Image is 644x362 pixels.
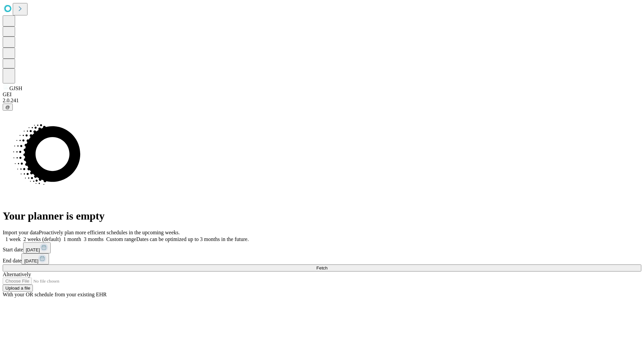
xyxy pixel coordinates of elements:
span: Custom range [106,236,136,242]
span: Proactively plan more efficient schedules in the upcoming weeks. [39,230,180,235]
button: [DATE] [23,242,51,253]
span: With your OR schedule from your existing EHR [3,292,107,297]
h1: Your planner is empty [3,210,641,222]
button: Upload a file [3,285,33,292]
button: @ [3,104,13,111]
div: 2.0.241 [3,98,641,104]
button: Fetch [3,264,641,271]
span: Fetch [316,265,327,270]
span: GJSH [9,85,22,91]
div: GEI [3,92,641,98]
span: Alternatively [3,271,31,277]
span: Dates can be optimized up to 3 months in the future. [136,236,249,242]
span: @ [5,105,10,110]
span: [DATE] [26,247,40,252]
span: 2 weeks (default) [23,236,61,242]
span: Import your data [3,230,39,235]
span: [DATE] [24,258,38,263]
div: Start date [3,242,641,253]
span: 1 month [63,236,81,242]
span: 1 week [5,236,21,242]
button: [DATE] [21,253,49,264]
div: End date [3,253,641,264]
span: 3 months [84,236,104,242]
